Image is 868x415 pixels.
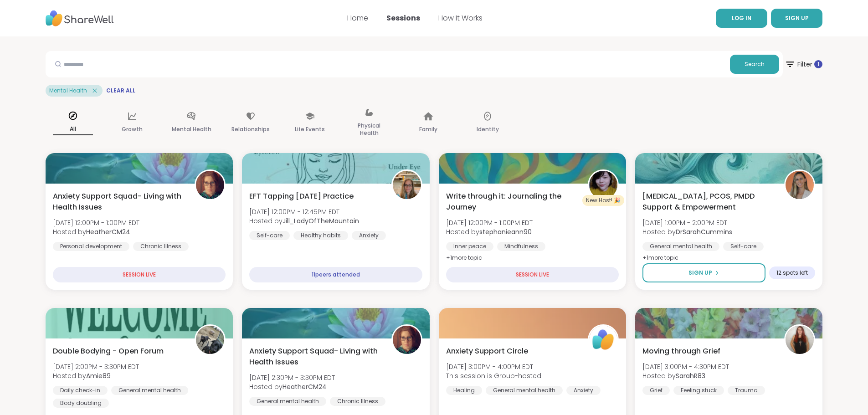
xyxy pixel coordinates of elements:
[642,346,720,357] span: Moving through Grief
[477,124,499,135] p: Identity
[446,371,541,380] span: This session is Group-hosted
[53,386,108,395] div: Daily check-in
[817,61,819,68] span: 1
[785,53,822,75] span: Filter
[723,242,764,251] div: Self-care
[732,14,751,22] span: LOG IN
[642,263,765,282] button: Sign Up
[589,326,617,354] img: ShareWell
[438,13,483,23] a: How It Works
[786,326,814,354] img: SarahR83
[486,386,563,395] div: General mental health
[393,171,421,199] img: Jill_LadyOfTheMountain
[566,386,601,395] div: Anxiety
[745,60,765,68] span: Search
[122,124,143,135] p: Growth
[446,227,533,236] span: Hosted by
[53,371,139,380] span: Hosted by
[196,171,224,199] img: HeatherCM24
[249,267,422,282] div: 11 peers attended
[446,386,482,395] div: Healing
[249,207,359,216] span: [DATE] 12:00PM - 12:45PM EDT
[53,227,139,236] span: Hosted by
[53,191,185,213] span: Anxiety Support Squad- Living with Health Issues
[249,397,326,406] div: General mental health
[497,242,545,251] div: Mindfulness
[386,13,420,23] a: Sessions
[446,218,533,227] span: [DATE] 12:00PM - 1:00PM EDT
[330,397,385,406] div: Chronic Illness
[133,242,189,251] div: Chronic Illness
[642,191,774,213] span: [MEDICAL_DATA], PCOS, PMDD Support & Empowerment
[446,242,493,251] div: Inner peace
[282,216,359,225] b: Jill_LadyOfTheMountain
[589,171,617,199] img: stephanieann90
[446,267,619,282] div: SESSION LIVE
[730,55,779,74] button: Search
[53,362,139,371] span: [DATE] 2:00PM - 3:30PM EDT
[786,171,814,199] img: DrSarahCummins
[86,371,111,380] b: Amie89
[196,326,224,354] img: Amie89
[249,216,359,225] span: Hosted by
[676,227,732,236] b: DrSarahCummins
[642,371,729,380] span: Hosted by
[86,227,130,236] b: HeatherCM24
[479,227,532,236] b: stephanieann90
[53,346,164,357] span: Double Bodying - Open Forum
[446,346,528,357] span: Anxiety Support Circle
[249,373,335,382] span: [DATE] 2:30PM - 3:30PM EDT
[776,269,808,277] span: 12 spots left
[393,326,421,354] img: HeatherCM24
[446,362,541,371] span: [DATE] 3:00PM - 4:00PM EDT
[282,382,327,391] b: HeatherCM24
[249,231,290,240] div: Self-care
[49,87,87,94] span: Mental Health
[293,231,348,240] div: Healthy habits
[249,191,354,202] span: EFT Tapping [DATE] Practice
[46,6,114,31] img: ShareWell Nav Logo
[352,231,386,240] div: Anxiety
[53,399,109,408] div: Body doubling
[349,120,389,138] p: Physical Health
[582,195,624,206] div: New Host! 🎉
[172,124,211,135] p: Mental Health
[785,51,822,77] button: Filter 1
[688,269,712,277] span: Sign Up
[295,124,325,135] p: Life Events
[249,382,335,391] span: Hosted by
[446,191,578,213] span: Write through it: Journaling the Journey
[53,123,93,135] p: All
[771,9,822,28] button: SIGN UP
[106,87,135,94] span: Clear All
[642,362,729,371] span: [DATE] 3:00PM - 4:30PM EDT
[249,346,381,368] span: Anxiety Support Squad- Living with Health Issues
[642,242,719,251] div: General mental health
[53,218,139,227] span: [DATE] 12:00PM - 1:00PM EDT
[642,218,732,227] span: [DATE] 1:00PM - 2:00PM EDT
[111,386,188,395] div: General mental health
[231,124,270,135] p: Relationships
[53,242,129,251] div: Personal development
[785,14,809,22] span: SIGN UP
[347,13,368,23] a: Home
[53,267,226,282] div: SESSION LIVE
[728,386,765,395] div: Trauma
[419,124,437,135] p: Family
[642,386,670,395] div: Grief
[676,371,705,380] b: SarahR83
[673,386,724,395] div: Feeling stuck
[642,227,732,236] span: Hosted by
[716,9,767,28] a: LOG IN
